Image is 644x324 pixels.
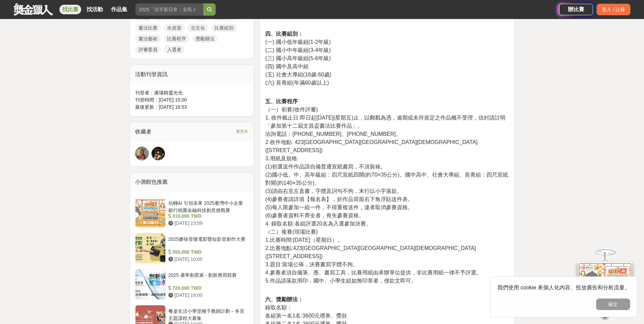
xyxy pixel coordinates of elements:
[151,147,165,160] a: Avatar
[135,3,203,16] input: 2025「洗手新日常：全民 ALL IN」洗手歌全台徵選
[265,131,401,137] span: 洽詢電話：[PHONE_NUMBER]、[PHONE_NUMBER]。
[265,196,413,202] span: (4)參賽者請詳填【報名表】，於作品背面右下角浮貼送件表。
[559,4,593,15] a: 辦比賽
[135,269,249,300] a: 2025 康寧創星家 - 創新應用競賽 720,000 TWD [DATE] 16:00
[265,47,331,53] span: (二) 國小中年級組(3-4年級)
[135,197,249,228] a: 玩轉AI 引領未來 2025臺灣中小企業銀行校園金融科技創意挑戰賽 310,000 TWD [DATE] 23:59
[164,24,185,32] a: 水資源
[168,200,246,213] div: 玩轉AI 引領未來 2025臺灣中小企業銀行校園金融科技創意挑戰賽
[265,213,364,218] span: (6)參賽者資料不齊全者，喪失參賽資格。
[168,213,246,220] div: 310,000 TWD
[265,55,331,61] span: (三) 國小高年級組(5-6年級)
[164,35,189,43] a: 比賽程序
[265,221,371,227] span: 4. 錄取名額:各組評選20名為入選參加決賽。
[135,46,161,54] a: 評審委員
[108,5,130,14] a: 作品集
[135,147,149,160] a: Avatar
[265,296,303,302] strong: 六、獎勵辦法：
[168,285,246,292] div: 720,000 TWD
[130,173,254,192] div: 小酒館也推薦
[497,285,630,290] span: 我們使用 cookie 來個人化內容、投放廣告和分析流量。
[596,4,630,15] div: 登入 / 註冊
[168,236,246,249] div: 2025麥味登微電影暨短影音創作大賽
[265,115,505,129] span: 1. 收件截止日:即日起[DATE](星期五)止，以郵戳為憑，逾期或未符規定之作品概不受理，信封請註明「參加第十二屆文昌盃書法比賽作品」。
[265,64,308,69] span: (四) 國中及高中組
[596,299,630,310] button: 確定
[265,305,292,310] span: 錄取名額：
[135,24,161,32] a: 書法比賽
[265,39,331,45] span: (一) 國小低年級組(1-2年級)
[168,220,246,227] div: [DATE] 23:59
[265,237,343,243] span: 1.比賽時間:[DATE]（星期日）。
[135,96,249,104] div: 刊登時間： [DATE] 15:00
[168,308,246,321] div: 餐桌生活小學堂種子教師計劃－冬至主題課程大募集
[135,147,148,160] img: Avatar
[168,249,246,256] div: 550,000 TWD
[265,204,413,210] span: (5)每人限參加一組一件，不得重複送件，違者取消參賽資格。
[265,31,303,37] strong: 四、比賽組別：
[265,188,402,194] span: (3)請由右至左直書，字體及詞句不拘，末行以小字落款。
[265,278,416,284] span: 5.作品請落款用印，國中、小學生組如無印章者，僅款文即可。
[135,89,249,96] div: 刊登者： 廣場精靈光光
[192,35,218,43] a: 獎勵辦法
[265,80,329,86] span: (六) 長青組(年滿60歲以上)
[265,164,386,169] span: (1)初選送件作品請自備普通宣紙書寫，不須裝裱。
[130,65,254,84] div: 活動刊登資訊
[84,5,106,14] a: 找活動
[135,104,249,111] div: 最後更新： [DATE] 16:53
[135,129,151,134] span: 收藏者
[265,72,331,77] span: (五) 社會大專組(18歲-60歲)
[265,156,298,161] span: 3.用紙及規格:
[265,172,508,186] span: (2)國小低、中、高年級組：四尺宣紙四開(約70×35公分)。國中高中、社會大專組、長青組：四尺宣紙對開(約140×35公分)。
[59,5,81,14] a: 找比賽
[265,139,477,153] span: 2.收件地點: 423[GEOGRAPHIC_DATA][GEOGRAPHIC_DATA][DEMOGRAPHIC_DATA]([STREET_ADDRESS])
[168,272,246,285] div: 2025 康寧創星家 - 創新應用競賽
[265,98,298,104] strong: 五、比賽程序
[265,229,318,235] span: （二）複賽(現場比賽)
[236,128,248,135] span: 看更多
[265,270,481,275] span: 4.參賽者須自備筆、墨、書寫工具，比賽用紙由承辦單位提供，非比賽用紙一律不予評選。
[135,233,249,264] a: 2025麥味登微電影暨短影音創作大賽 550,000 TWD [DATE] 10:00
[211,24,237,32] a: 比賽組別
[168,292,246,299] div: [DATE] 16:00
[187,24,208,32] a: 古文化
[265,262,358,267] span: 3.題目:當場公佈，決賽書寫字體不拘。
[265,313,347,319] span: 各組第一名1名:3600元禮券、獎狀
[164,46,185,54] a: 入選者
[265,107,318,112] span: （一）初賽(收件評審)
[135,35,161,43] a: 書法藝術
[265,245,476,259] span: 2.比賽地點:423[GEOGRAPHIC_DATA][GEOGRAPHIC_DATA][DEMOGRAPHIC_DATA]([STREET_ADDRESS])
[152,147,165,160] img: Avatar
[578,262,632,307] img: d2146d9a-e6f6-4337-9592-8cefde37ba6b.png
[168,256,246,263] div: [DATE] 10:00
